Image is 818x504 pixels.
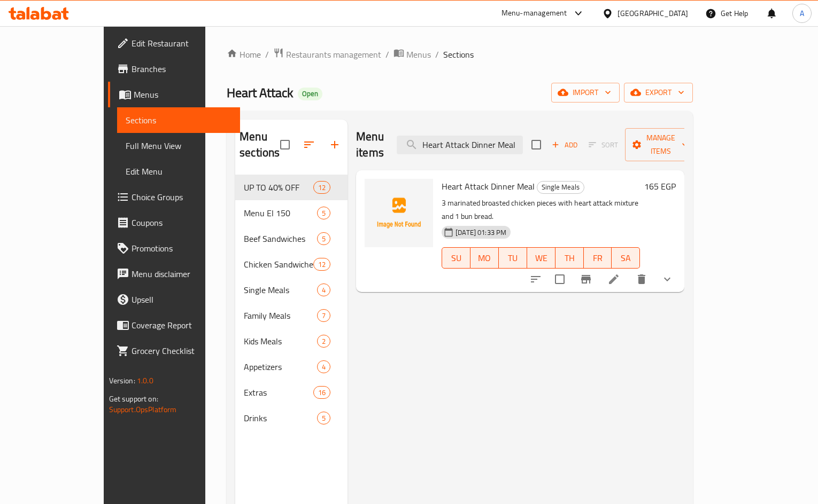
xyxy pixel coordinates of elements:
[322,132,348,157] button: Add section
[314,183,330,193] span: 12
[451,227,511,238] span: [DATE] 01:33 PM
[108,30,241,56] a: Edit Restaurant
[475,250,495,266] span: MO
[313,181,330,194] div: items
[527,247,555,269] button: WE
[618,7,688,19] div: [GEOGRAPHIC_DATA]
[800,7,804,19] span: A
[109,392,158,406] span: Get support on:
[365,179,433,247] img: Heart Attack Dinner Meal
[235,226,348,251] div: Beef Sandwiches5
[109,374,135,388] span: Version:
[318,362,330,372] span: 4
[435,48,439,61] li: /
[385,48,389,61] li: /
[616,250,636,266] span: SA
[132,191,232,203] span: Choice Groups
[442,196,640,223] p: 3 marinated broasted chicken pieces with heart attack mixture and 1 bun bread.
[240,129,280,161] h2: Menu sections
[244,232,317,245] span: Beef Sandwiches
[109,403,177,416] a: Support.OpsPlatform
[537,181,584,193] span: Single Meals
[244,207,317,219] span: Menu El 150
[298,88,322,100] div: Open
[356,129,384,161] h2: Menu items
[244,386,313,399] span: Extras
[629,266,654,292] button: delete
[624,83,693,103] button: export
[531,250,551,266] span: WE
[244,412,317,424] span: Drinks
[235,200,348,226] div: Menu El 1505
[274,133,296,156] span: Select all sections
[108,338,241,364] a: Grocery Checklist
[470,247,499,269] button: MO
[286,48,381,61] span: Restaurants management
[523,266,549,292] button: sort-choices
[588,250,608,266] span: FR
[555,247,584,269] button: TH
[318,234,330,244] span: 5
[273,48,381,61] a: Restaurants management
[314,259,330,270] span: 12
[547,137,582,153] button: Add
[126,165,232,178] span: Edit Menu
[227,48,693,61] nav: breadcrumb
[265,48,269,61] li: /
[442,178,535,194] span: Heart Attack Dinner Meal
[137,374,153,388] span: 1.0.0
[108,261,241,287] a: Menu disclaimer
[126,114,232,127] span: Sections
[317,283,330,296] div: items
[537,181,584,194] div: Single Meals
[132,267,232,280] span: Menu disclaimer
[117,133,241,159] a: Full Menu View
[244,283,317,296] div: Single Meals
[607,273,620,286] a: Edit menu item
[317,309,330,322] div: items
[108,210,241,235] a: Coupons
[573,266,599,292] button: Branch-specific-item
[108,184,241,210] a: Choice Groups
[227,81,294,105] span: Heart Attack
[317,207,330,219] div: items
[235,354,348,380] div: Appetizers4
[317,232,330,245] div: items
[314,388,330,398] span: 16
[317,335,330,348] div: items
[318,208,330,218] span: 5
[235,328,348,354] div: Kids Meals2
[244,258,313,271] div: Chicken Sandwiches
[317,360,330,373] div: items
[244,335,317,348] span: Kids Meals
[318,285,330,295] span: 4
[551,83,620,103] button: import
[126,139,232,152] span: Full Menu View
[654,266,680,292] button: show more
[132,293,232,306] span: Upsell
[625,128,697,161] button: Manage items
[244,360,317,373] span: Appetizers
[235,303,348,328] div: Family Meals7
[244,181,313,194] span: UP TO 40% OFF
[244,309,317,322] span: Family Meals
[549,268,571,290] span: Select to update
[634,131,688,158] span: Manage items
[108,235,241,261] a: Promotions
[108,56,241,82] a: Branches
[296,132,322,157] span: Sort sections
[612,247,640,269] button: SA
[584,247,612,269] button: FR
[132,37,232,50] span: Edit Restaurant
[406,48,431,61] span: Menus
[560,86,611,99] span: import
[446,250,466,266] span: SU
[443,48,474,61] span: Sections
[393,48,431,61] a: Menus
[117,107,241,133] a: Sections
[550,139,579,151] span: Add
